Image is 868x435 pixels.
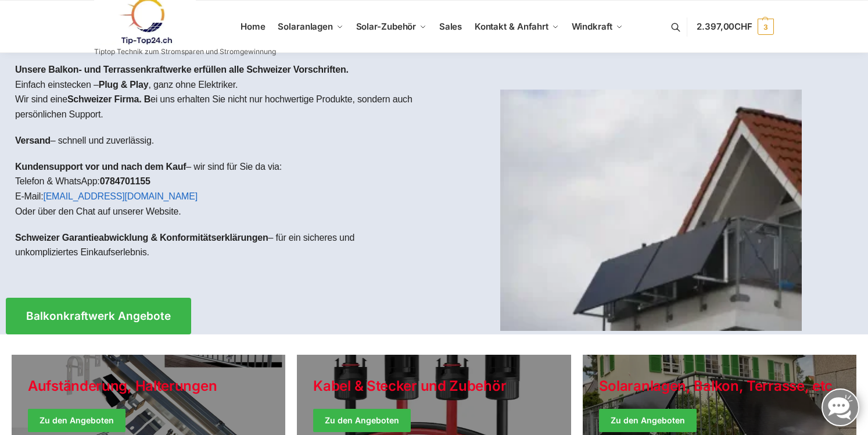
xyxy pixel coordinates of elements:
[94,48,276,55] p: Tiptop Technik zum Stromsparen und Stromgewinnung
[734,21,752,32] span: CHF
[351,1,431,53] a: Solar-Zubehör
[356,21,417,32] span: Solar-Zubehör
[99,80,149,90] strong: Plug & Play
[500,90,802,331] img: Home 1
[697,9,774,44] a: 2.397,00CHF 3
[15,136,51,145] strong: Versand
[572,21,612,32] span: Windkraft
[273,1,348,53] a: Solaranlagen
[67,94,150,104] strong: Schweizer Firma. B
[697,21,752,32] span: 2.397,00
[6,298,191,334] a: Balkonkraftwerk Angebote
[15,162,186,172] strong: Kundensupport vor und nach dem Kauf
[15,65,349,74] strong: Unsere Balkon- und Terrassenkraftwerke erfüllen alle Schweizer Vorschriften.
[15,233,268,243] strong: Schweizer Garantieabwicklung & Konformitätserklärungen
[566,1,627,53] a: Windkraft
[26,311,171,322] span: Balkonkraftwerk Angebote
[15,92,425,122] p: Wir sind eine ei uns erhalten Sie nicht nur hochwertige Produkte, sondern auch persönlichen Support.
[15,159,425,219] p: – wir sind für Sie da via: Telefon & WhatsApp: E-Mail: Oder über den Chat auf unserer Website.
[439,21,462,32] span: Sales
[434,1,467,53] a: Sales
[6,53,434,280] div: Einfach einstecken – , ganz ohne Elektriker.
[15,133,425,148] p: – schnell und zuverlässig.
[278,21,333,32] span: Solaranlagen
[15,230,425,260] p: – für ein sicheres und unkompliziertes Einkaufserlebnis.
[43,191,198,201] a: [EMAIL_ADDRESS][DOMAIN_NAME]
[100,176,150,186] strong: 0784701155
[469,1,564,53] a: Kontakt & Anfahrt
[475,21,548,32] span: Kontakt & Anfahrt
[758,19,774,35] span: 3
